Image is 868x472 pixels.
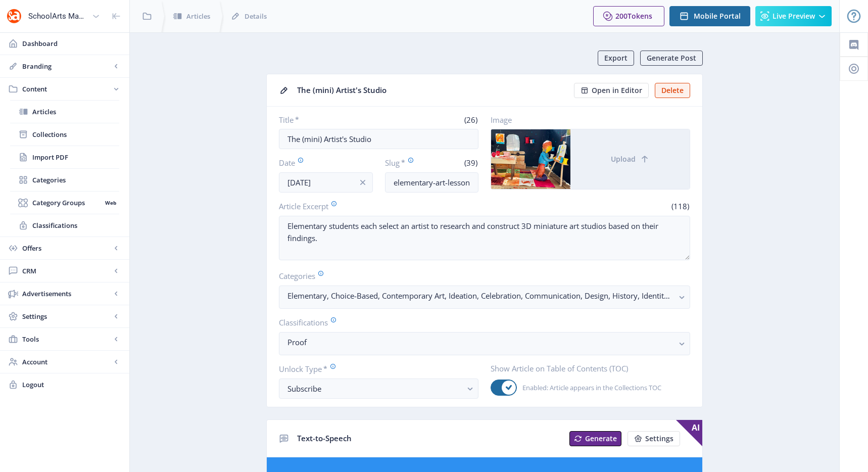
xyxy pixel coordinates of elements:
button: Upload [570,129,690,189]
span: Collections [32,129,119,139]
button: Export [598,51,634,66]
span: Advertisements [22,289,111,299]
span: Text-to-Speech [297,433,352,443]
span: Dashboard [22,38,121,49]
a: Category GroupsWeb [10,192,119,214]
span: Categories [32,175,119,185]
button: Elementary, Choice-Based, Contemporary Art, Ideation, Celebration, Communication, Design, History... [279,286,690,309]
span: (39) [463,158,478,168]
span: Settings [645,435,673,443]
button: Live Preview [755,6,832,26]
span: Tools [22,334,111,344]
span: (26) [463,115,478,125]
span: Logout [22,380,121,390]
img: properties.app_icon.png [6,8,22,24]
label: Slug [385,157,428,168]
a: New page [621,431,680,446]
nb-icon: info [358,177,368,187]
button: Settings [628,431,680,446]
button: Generate [569,431,621,446]
span: Offers [22,243,111,253]
nb-select-label: Elementary, Choice-Based, Contemporary Art, Ideation, Celebration, Communication, Design, History... [287,290,673,302]
nb-select-label: Proof [287,336,673,348]
input: Type Article Title ... [279,129,478,149]
span: Content [22,84,111,94]
span: AI [676,420,702,446]
span: Open in Editor [592,86,642,95]
label: Image [491,115,682,125]
div: Subscribe [287,383,462,395]
button: Open in Editor [574,83,649,98]
nb-badge: Web [102,198,119,208]
a: Collections [10,123,119,146]
label: Title [279,115,375,125]
span: Live Preview [773,12,815,20]
span: Upload [611,155,636,163]
div: SchoolArts Magazine [28,5,88,27]
span: Account [22,357,111,367]
button: info [353,172,373,193]
button: Subscribe [279,379,478,399]
a: Articles [10,101,119,123]
span: Articles [32,107,119,117]
span: Branding [22,61,111,71]
button: Generate Post [640,51,703,66]
button: Mobile Portal [669,6,750,26]
span: Generate [585,435,617,443]
a: New page [563,431,621,446]
span: Tokens [628,11,652,21]
span: Classifications [32,220,119,230]
a: Classifications [10,214,119,237]
label: Date [279,157,365,168]
button: Proof [279,332,690,355]
label: Article Excerpt [279,201,480,212]
span: Mobile Portal [694,12,741,20]
a: Categories [10,169,119,191]
input: this-is-how-a-slug-looks-like [385,172,479,193]
span: Details [245,11,267,21]
span: Export [604,54,628,62]
input: Publishing Date [279,172,373,193]
label: Unlock Type [279,363,470,374]
div: The (mini) Artist's Studio [297,82,568,98]
label: Show Article on Table of Contents (TOC) [491,363,682,373]
span: Enabled: Article appears in the Collections TOC [517,382,661,394]
button: Delete [655,83,690,98]
span: Category Groups [32,198,102,208]
span: CRM [22,266,111,276]
span: (118) [670,201,690,211]
span: Articles [186,11,210,21]
label: Classifications [279,317,682,328]
span: Settings [22,311,111,321]
a: Import PDF [10,146,119,168]
span: Import PDF [32,152,119,162]
label: Categories [279,270,682,281]
button: 200Tokens [593,6,664,26]
span: Generate Post [647,54,696,62]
